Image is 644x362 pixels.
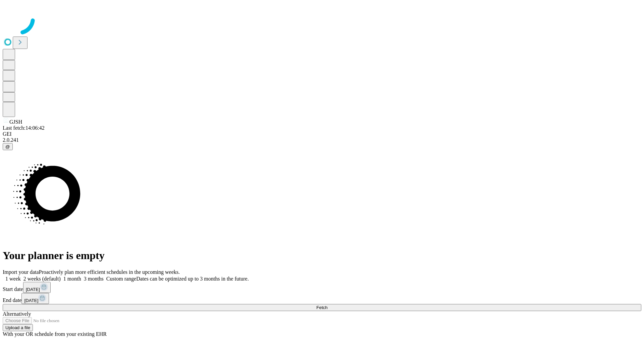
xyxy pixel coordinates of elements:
[3,137,641,143] div: 2.0.241
[26,287,40,292] span: [DATE]
[106,276,136,282] span: Custom range
[9,119,22,125] span: GJSH
[23,282,51,293] button: [DATE]
[3,282,641,293] div: Start date
[136,276,249,282] span: Dates can be optimized up to 3 months in the future.
[84,276,104,282] span: 3 months
[5,144,10,149] span: @
[24,298,38,303] span: [DATE]
[21,293,49,304] button: [DATE]
[3,249,641,262] h1: Your planner is empty
[23,276,61,282] span: 2 weeks (default)
[3,269,39,275] span: Import your data
[3,311,31,317] span: Alternatively
[3,143,13,150] button: @
[316,305,327,310] span: Fetch
[63,276,81,282] span: 1 month
[3,125,45,131] span: Last fetch: 14:06:42
[39,269,180,275] span: Proactively plan more efficient schedules in the upcoming weeks.
[3,304,641,311] button: Fetch
[3,331,107,337] span: With your OR schedule from your existing EHR
[3,131,641,137] div: GEI
[3,293,641,304] div: End date
[3,324,33,331] button: Upload a file
[5,276,21,282] span: 1 week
